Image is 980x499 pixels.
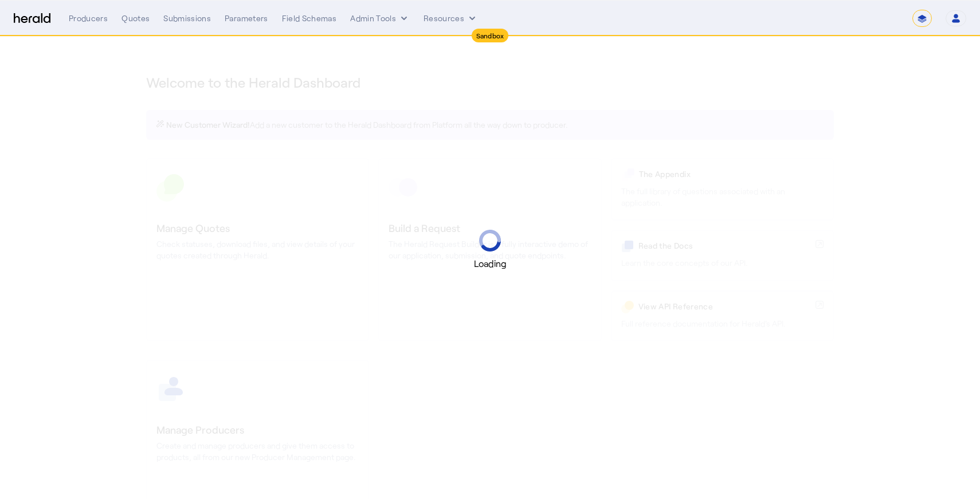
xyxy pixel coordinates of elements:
button: internal dropdown menu [350,13,410,24]
button: Resources dropdown menu [424,13,478,24]
div: Parameters [225,13,268,24]
div: Submissions [163,13,211,24]
div: Sandbox [472,29,509,42]
div: Quotes [121,13,150,24]
div: Field Schemas [282,13,337,24]
div: Producers [69,13,108,24]
img: Herald Logo [14,13,50,24]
